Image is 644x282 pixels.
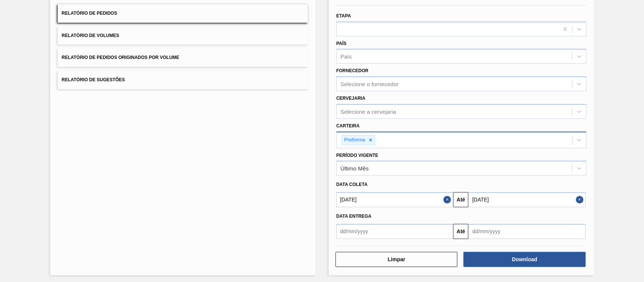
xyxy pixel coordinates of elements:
span: Relatório de Sugestões [61,77,125,82]
label: Fornecedor [336,68,368,73]
button: Relatório de Volumes [58,26,308,45]
span: Relatório de Pedidos Originados por Volume [61,55,179,60]
label: Período Vigente [336,153,378,158]
label: Etapa [336,13,351,19]
div: Selecione a cervejaria [340,108,396,115]
button: Até [453,192,468,207]
button: Relatório de Pedidos [58,4,308,23]
label: País [336,41,346,46]
button: Limpar [335,252,457,267]
span: Relatório de Volumes [61,33,119,38]
button: Close [576,192,586,207]
div: Último Mês [340,165,369,172]
button: Relatório de Pedidos Originados por Volume [58,48,308,67]
button: Close [443,192,453,207]
div: País [340,53,352,60]
span: Relatório de Pedidos [61,11,117,16]
input: dd/mm/yyyy [468,224,585,239]
label: Carteira [336,123,360,129]
button: Download [463,252,585,267]
span: Data coleta [336,182,367,187]
div: Preforma [342,135,366,145]
div: Selecione o fornecedor [340,81,398,87]
label: Cervejaria [336,96,365,101]
span: Data Entrega [336,214,371,219]
input: dd/mm/yyyy [468,192,585,207]
button: Relatório de Sugestões [58,71,308,89]
button: Até [453,224,468,239]
input: dd/mm/yyyy [336,224,453,239]
input: dd/mm/yyyy [336,192,453,207]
